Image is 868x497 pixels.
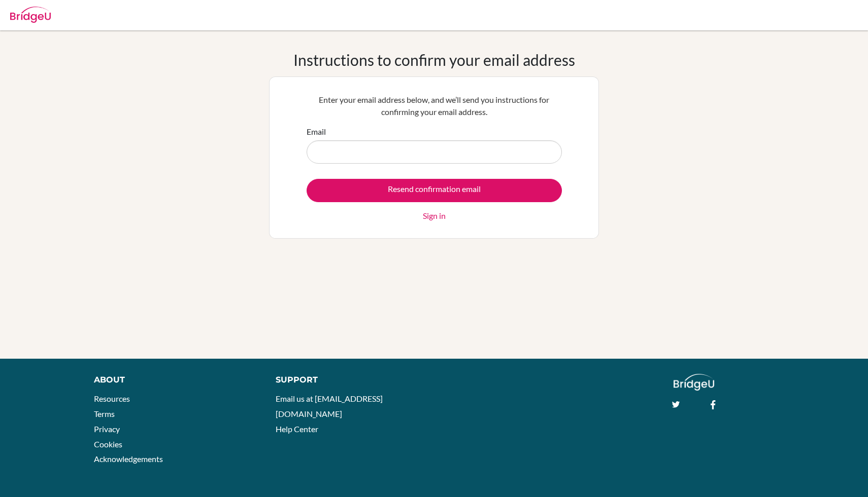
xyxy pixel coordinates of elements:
img: Bridge-U [10,7,51,23]
a: Email us at [EMAIL_ADDRESS][DOMAIN_NAME] [276,394,383,418]
a: Cookies [94,439,122,449]
label: Email [307,126,326,138]
a: Sign in [423,210,446,222]
p: Enter your email address below, and we’ll send you instructions for confirming your email address. [307,94,562,118]
div: Support [276,374,423,386]
a: Terms [94,409,115,418]
a: Help Center [276,424,318,434]
h1: Instructions to confirm your email address [293,51,575,69]
a: Privacy [94,424,120,434]
a: Acknowledgements [94,454,163,464]
a: Resources [94,394,130,403]
input: Resend confirmation email [307,179,562,202]
div: About [94,374,253,386]
img: logo_white@2x-f4f0deed5e89b7ecb1c2cc34c3e3d731f90f0f143d5ea2071677605dd97b5244.png [674,374,715,391]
